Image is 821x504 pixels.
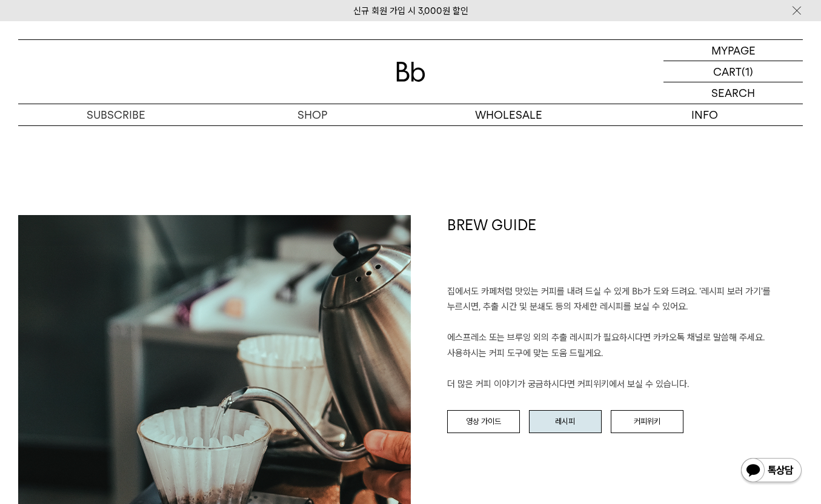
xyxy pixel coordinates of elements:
[607,104,803,125] p: INFO
[742,61,753,82] p: (1)
[396,62,425,82] img: 로고
[529,410,602,433] a: 레시피
[713,61,742,82] p: CART
[663,61,803,82] a: CART (1)
[611,410,683,433] a: 커피위키
[663,40,803,61] a: MYPAGE
[711,40,756,61] p: MYPAGE
[18,104,214,125] a: SUBSCRIBE
[740,457,803,486] img: 카카오톡 채널 1:1 채팅 버튼
[447,410,520,433] a: 영상 가이드
[411,104,607,125] p: WHOLESALE
[214,104,411,125] a: SHOP
[447,215,803,284] h1: BREW GUIDE
[711,82,755,104] p: SEARCH
[447,284,803,393] p: 집에서도 카페처럼 맛있는 커피를 내려 드실 ﻿수 있게 Bb가 도와 드려요. '레시피 보러 가기'를 누르시면, 추출 시간 및 분쇄도 등의 자세한 레시피를 보실 수 있어요. 에스...
[353,5,468,16] a: 신규 회원 가입 시 3,000원 할인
